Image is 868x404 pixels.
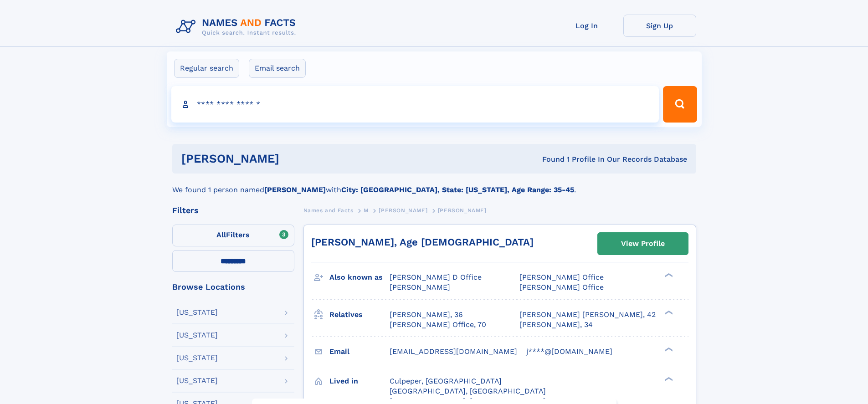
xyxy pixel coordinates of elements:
[329,270,390,285] h3: Also known as
[303,205,354,216] a: Names and Facts
[172,206,294,215] div: Filters
[364,205,369,216] a: M
[663,346,673,352] div: ❯
[216,230,226,239] span: All
[249,59,306,78] label: Email search
[390,283,450,291] span: [PERSON_NAME]
[172,15,303,39] img: Logo Names and Facts
[176,354,218,362] div: [US_STATE]
[663,376,673,382] div: ❯
[519,310,656,320] a: [PERSON_NAME] [PERSON_NAME], 42
[390,387,546,395] span: [GEOGRAPHIC_DATA], [GEOGRAPHIC_DATA]
[438,207,487,214] span: [PERSON_NAME]
[519,283,604,291] span: [PERSON_NAME] Office
[550,15,623,37] a: Log In
[341,185,574,194] b: City: [GEOGRAPHIC_DATA], State: [US_STATE], Age Range: 35-45
[329,344,390,359] h3: Email
[379,207,427,214] span: [PERSON_NAME]
[176,377,218,384] div: [US_STATE]
[411,154,687,164] div: Found 1 Profile In Our Records Database
[663,272,673,278] div: ❯
[176,332,218,339] div: [US_STATE]
[390,310,463,320] a: [PERSON_NAME], 36
[264,185,326,194] b: [PERSON_NAME]
[176,309,218,316] div: [US_STATE]
[621,233,665,254] div: View Profile
[329,373,390,389] h3: Lived in
[663,86,697,123] button: Search Button
[172,225,294,246] label: Filters
[181,153,411,164] h1: [PERSON_NAME]
[663,309,673,315] div: ❯
[329,307,390,322] h3: Relatives
[174,59,239,78] label: Regular search
[598,233,688,255] a: View Profile
[390,377,502,385] span: Culpeper, [GEOGRAPHIC_DATA]
[390,320,486,330] a: [PERSON_NAME] Office, 70
[311,236,534,248] a: [PERSON_NAME], Age [DEMOGRAPHIC_DATA]
[171,86,659,123] input: search input
[390,347,517,356] span: [EMAIL_ADDRESS][DOMAIN_NAME]
[519,320,593,330] a: [PERSON_NAME], 34
[390,273,482,281] span: [PERSON_NAME] D Office
[172,283,294,291] div: Browse Locations
[172,174,696,195] div: We found 1 person named with .
[379,205,427,216] a: [PERSON_NAME]
[519,273,604,281] span: [PERSON_NAME] Office
[364,207,369,214] span: M
[623,15,696,37] a: Sign Up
